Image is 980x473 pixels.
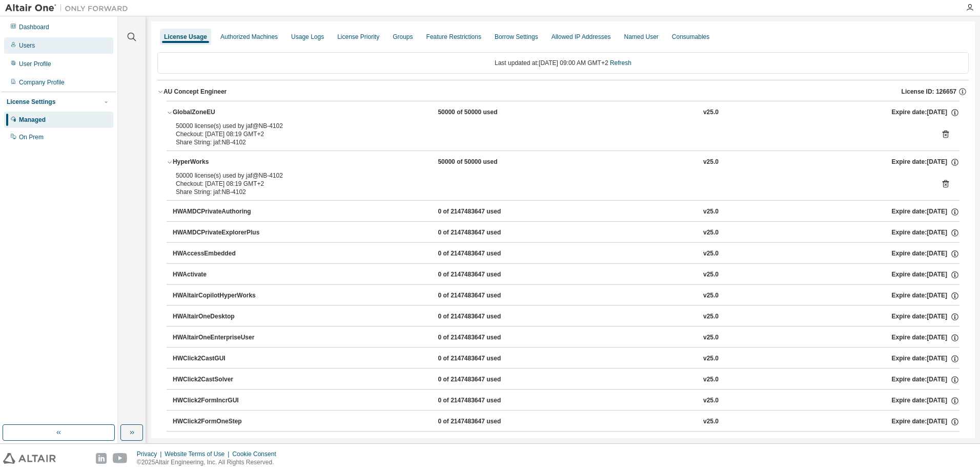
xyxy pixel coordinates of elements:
div: Named User [624,33,658,41]
div: Expire date: [DATE] [891,108,959,117]
div: 0 of 2147483647 used [438,249,530,259]
button: HWAltairOneDesktop0 of 2147483647 usedv25.0Expire date:[DATE] [173,306,959,328]
div: 50000 license(s) used by jaf@NB-4102 [176,122,926,130]
div: HWClick2CastGUI [173,354,265,363]
div: HWAMDCPrivateExplorerPlus [173,228,265,238]
div: Expire date: [DATE] [891,333,959,342]
div: Checkout: [DATE] 08:19 GMT+2 [176,130,926,138]
div: HWAccessEmbedded [173,249,265,259]
div: Expire date: [DATE] [891,396,959,405]
div: Borrow Settings [495,33,538,41]
div: v25.0 [703,396,719,405]
div: Company Profile [19,78,65,87]
div: Expire date: [DATE] [891,228,959,238]
div: GlobalZoneEU [173,108,265,117]
div: License Priority [337,33,379,41]
div: v25.0 [703,249,719,259]
div: On Prem [19,133,44,141]
div: 0 of 2147483647 used [438,312,530,321]
div: Share String: jaf:NB-4102 [176,188,926,196]
div: v25.0 [703,270,719,279]
div: Expire date: [DATE] [891,375,959,384]
div: Usage Logs [291,33,324,41]
div: Feature Restrictions [426,33,481,41]
div: HWAMDCPrivateAuthoring [173,207,265,217]
button: AU Concept EngineerLicense ID: 126657 [157,80,969,103]
div: HWAltairCopilotHyperWorks [173,291,265,300]
div: Managed [19,116,46,124]
div: Expire date: [DATE] [891,417,959,426]
div: v25.0 [703,333,719,342]
div: Expire date: [DATE] [891,354,959,363]
div: 50000 of 50000 used [438,108,530,117]
div: Website Terms of Use [165,450,232,458]
div: Checkout: [DATE] 08:19 GMT+2 [176,180,926,188]
div: AU Concept Engineer [164,88,227,96]
div: v25.0 [703,158,719,167]
div: 50000 of 50000 used [438,158,530,167]
img: altair_logo.svg [3,453,56,464]
button: HyperWorks50000 of 50000 usedv25.0Expire date:[DATE] [167,151,959,174]
a: Refresh [610,59,631,67]
div: Expire date: [DATE] [891,207,959,217]
span: License ID: 126657 [902,88,956,96]
div: v25.0 [703,417,719,426]
div: Expire date: [DATE] [891,312,959,321]
div: HWAltairOneDesktop [173,312,265,321]
div: 50000 license(s) used by jaf@NB-4102 [176,171,926,180]
div: v25.0 [703,312,719,321]
button: HWAccessEmbedded0 of 2147483647 usedv25.0Expire date:[DATE] [173,243,959,265]
div: Expire date: [DATE] [891,158,959,167]
div: Share String: jaf:NB-4102 [176,138,926,146]
div: 0 of 2147483647 used [438,270,530,279]
button: HWAMDCPrivateExplorerPlus0 of 2147483647 usedv25.0Expire date:[DATE] [173,222,959,244]
button: HWClick2CastSolver0 of 2147483647 usedv25.0Expire date:[DATE] [173,369,959,391]
div: Expire date: [DATE] [891,270,959,279]
img: linkedin.svg [96,453,107,464]
div: v25.0 [703,375,719,384]
button: HWActivate0 of 2147483647 usedv25.0Expire date:[DATE] [173,264,959,286]
button: HWAltairOneEnterpriseUser0 of 2147483647 usedv25.0Expire date:[DATE] [173,327,959,349]
button: HWClick2FormIncrGUI0 of 2147483647 usedv25.0Expire date:[DATE] [173,390,959,412]
div: 0 of 2147483647 used [438,375,530,384]
div: v25.0 [703,108,719,117]
button: HWClick2FormOneStep0 of 2147483647 usedv25.0Expire date:[DATE] [173,411,959,433]
div: HWAltairOneEnterpriseUser [173,333,265,342]
div: Dashboard [19,23,49,31]
div: Groups [393,33,413,41]
div: HWClick2FormIncrGUI [173,396,265,405]
div: v25.0 [703,354,719,363]
div: 0 of 2147483647 used [438,207,530,217]
div: 0 of 2147483647 used [438,354,530,363]
div: v25.0 [703,207,719,217]
div: HWClick2CastSolver [173,375,265,384]
div: HyperWorks [173,158,265,167]
button: GlobalZoneEU50000 of 50000 usedv25.0Expire date:[DATE] [167,101,959,124]
div: 0 of 2147483647 used [438,333,530,342]
div: HWActivate [173,270,265,279]
button: HWClick2MoldGUI0 of 2147483647 usedv25.0Expire date:[DATE] [173,432,959,454]
div: License Usage [164,33,207,41]
img: youtube.svg [113,453,128,464]
div: Users [19,41,35,50]
div: v25.0 [703,228,719,238]
div: 0 of 2147483647 used [438,396,530,405]
div: Expire date: [DATE] [891,291,959,300]
div: Allowed IP Addresses [552,33,611,41]
div: Consumables [672,33,709,41]
div: v25.0 [703,291,719,300]
div: 0 of 2147483647 used [438,291,530,300]
div: Expire date: [DATE] [891,249,959,259]
div: 0 of 2147483647 used [438,228,530,238]
div: Last updated at: [DATE] 09:00 AM GMT+2 [157,52,969,74]
div: License Settings [7,98,55,106]
div: Authorized Machines [220,33,278,41]
div: Privacy [137,450,165,458]
p: © 2025 Altair Engineering, Inc. All Rights Reserved. [137,458,282,467]
div: HWClick2FormOneStep [173,417,265,426]
div: User Profile [19,60,51,68]
img: Altair One [5,3,133,13]
div: 0 of 2147483647 used [438,417,530,426]
button: HWAMDCPrivateAuthoring0 of 2147483647 usedv25.0Expire date:[DATE] [173,201,959,223]
button: HWAltairCopilotHyperWorks0 of 2147483647 usedv25.0Expire date:[DATE] [173,285,959,307]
